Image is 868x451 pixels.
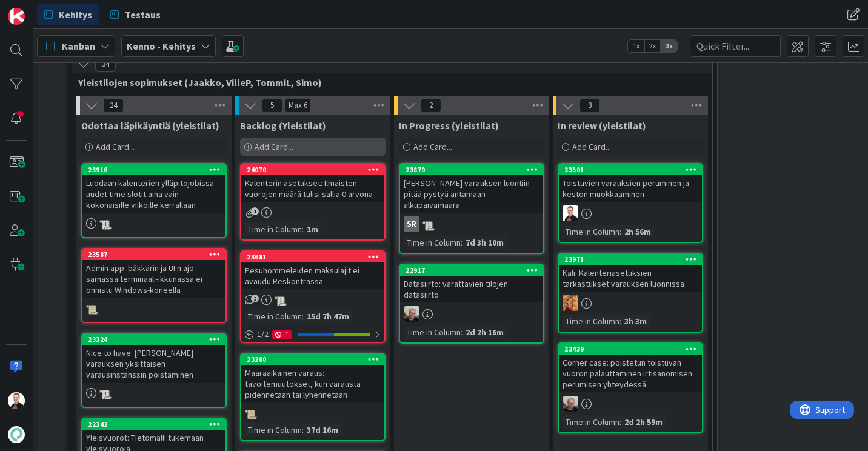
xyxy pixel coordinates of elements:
span: 5 [262,98,282,113]
span: : [619,415,621,429]
img: JH [563,396,578,412]
div: SR [400,216,543,232]
a: Kehitys [37,4,99,25]
span: Support [25,2,55,16]
div: Time in Column [245,310,302,323]
b: Kenno - Kehitys [127,40,196,52]
div: Time in Column [404,326,461,339]
span: 1 / 2 [257,328,269,341]
span: : [619,225,621,238]
img: JH [404,306,419,322]
div: 23501 [564,165,702,174]
span: : [619,315,621,328]
div: 23879 [400,164,543,175]
div: 23324 [82,334,225,345]
span: Backlog (Yleistilat) [240,119,326,132]
span: Yleistilojen sopimukset (Jaakko, VilleP, TommiL, Simo) [78,76,697,89]
div: 23587 [88,250,225,259]
span: : [461,326,462,339]
div: Time in Column [245,423,302,436]
span: : [461,236,462,249]
div: 23681Pesuhommeleiden maksulajit ei avaudu Reskontrassa [241,252,384,289]
div: VP [559,205,702,221]
div: 2d 2h 59m [621,415,666,429]
div: 22342 [88,420,225,429]
div: SR [404,216,419,232]
span: Add Card... [572,141,611,152]
div: 23879 [406,165,543,174]
div: 23439 [559,344,702,355]
div: 23916 [82,164,225,175]
div: 23681 [247,253,384,261]
span: Add Card... [413,141,452,152]
div: 23971 [564,255,702,264]
div: Corner case: poistetun toistuvan vuoron palauttaminen irtisanomisen perumisen yhteydessä [559,355,702,392]
div: 22917 [400,265,543,276]
div: Time in Column [563,225,619,238]
div: 23916 [88,165,225,174]
img: TL [563,295,578,311]
div: 22342 [82,419,225,430]
div: 1m [304,222,321,236]
div: Datasiirto: varattavien tilojen datasiirto [400,276,543,302]
div: 24070 [247,165,384,174]
div: 23200 [241,354,384,365]
div: Nice to have: [PERSON_NAME] varauksen yksittäisen varausinstanssin poistaminen [82,345,225,383]
div: 2d 2h 16m [462,326,507,339]
span: 1x [628,40,644,52]
span: 34 [95,57,116,72]
span: : [302,310,304,323]
span: Add Card... [96,141,135,152]
div: Time in Column [245,222,302,236]
span: 2 [421,98,441,113]
div: 23501Toistuvien varauksien peruminen ja keston muokkaaminen [559,164,702,202]
div: TL [559,295,702,311]
div: 22917Datasiirto: varattavien tilojen datasiirto [400,265,543,302]
div: 23587Admin app: bäkkärin ja UI:n ajo samassa terminaali-ikkunassa ei onnistu Windows-koneella [82,249,225,298]
div: 23587 [82,249,225,260]
div: 2h 56m [621,225,654,238]
span: 1 [251,207,259,215]
div: JH [559,396,702,412]
img: Visit kanbanzone.com [8,8,25,25]
div: Pesuhommeleiden maksulajit ei avaudu Reskontrassa [241,262,384,289]
div: 1/21 [241,327,384,342]
div: 15d 7h 47m [304,310,352,323]
span: Kehitys [59,7,92,22]
span: : [302,222,304,236]
div: 1 [272,330,292,339]
div: 23439 [564,345,702,353]
img: avatar [8,426,25,443]
img: VP [563,205,578,221]
span: Add Card... [255,141,293,152]
span: Odottaa läpikäyntiä (yleistilat) [81,119,219,132]
span: Kanban [62,39,95,53]
div: 23879[PERSON_NAME] varauksen luontiin pitää pystyä antamaan alkupäivämäärä [400,164,543,213]
div: 22917 [406,266,543,275]
div: 24070Kalenterin asetukset: Ilmaisten vuorojen määrä tulisi sallia 0 arvona [241,164,384,202]
input: Quick Filter... [690,35,781,57]
div: 7d 3h 10m [462,236,507,249]
div: [PERSON_NAME] varauksen luontiin pitää pystyä antamaan alkupäivämäärä [400,175,543,213]
span: 24 [103,98,124,113]
div: 23971Käli: Kalenteriasetuksien tarkastukset varauksen luonnissa [559,254,702,292]
div: Time in Column [563,415,619,429]
div: Admin app: bäkkärin ja UI:n ajo samassa terminaali-ikkunassa ei onnistu Windows-koneella [82,260,225,298]
div: Time in Column [563,315,619,328]
span: 3 [579,98,600,113]
div: 23681 [241,252,384,262]
div: Luodaan kalenterien ylläpitojobissa uudet time slotit aina vain kokonaisille viikoille kerrallaan [82,175,225,213]
div: Max 6 [289,102,307,109]
a: Testaus [103,4,168,25]
div: 23200 [247,355,384,364]
span: Testaus [125,7,161,22]
div: 24070 [241,164,384,175]
div: 37d 16m [304,423,341,436]
span: In review (yleistilat) [558,119,646,132]
span: In Progress (yleistilat) [399,119,499,132]
img: VP [8,392,25,409]
div: Time in Column [404,236,461,249]
span: 2x [644,40,661,52]
div: Määräaikainen varaus: tavoitemuutokset, kun varausta pidennetään tai lyhennetään [241,365,384,403]
span: : [302,423,304,436]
